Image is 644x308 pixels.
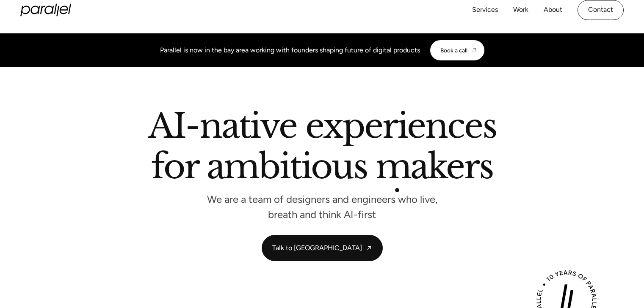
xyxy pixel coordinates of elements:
div: Parallel is now in the bay area working with founders shaping future of digital products [160,45,420,55]
a: Book a call [430,40,484,60]
p: We are a team of designers and engineers who live, breath and think AI-first [195,196,449,218]
a: Services [472,4,498,16]
img: CTA arrow image [471,47,478,54]
div: Book a call [440,47,467,54]
a: About [544,4,562,16]
a: home [20,4,71,16]
h2: AI-native experiences for ambitious makers [81,109,564,187]
a: Work [513,4,528,16]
